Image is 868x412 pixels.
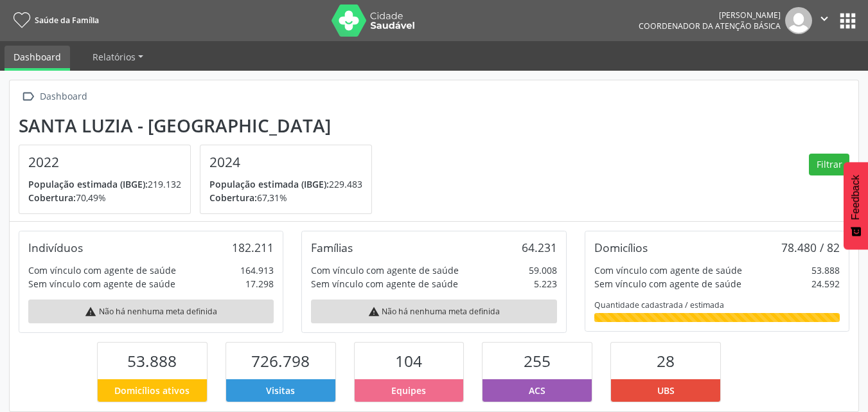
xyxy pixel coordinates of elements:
[84,46,152,68] a: Relatórios
[28,300,274,323] div: Não há nenhuma meta definida
[245,277,274,291] div: 17.298
[594,300,840,310] div: Quantidade cadastrada / estimada
[368,306,380,318] i: warning
[19,115,381,136] div: Santa Luzia - [GEOGRAPHIC_DATA]
[311,240,353,255] div: Famílias
[811,264,840,277] div: 53.888
[657,384,675,397] span: UBS
[639,10,781,21] div: [PERSON_NAME]
[28,154,181,170] h4: 2022
[812,7,837,34] button: 
[19,87,37,106] i: 
[28,191,181,204] p: 70,49%
[785,7,812,34] img: img
[395,350,422,372] span: 104
[28,277,175,291] div: Sem vínculo com agente de saúde
[529,264,557,277] div: 59.008
[4,46,70,71] a: Dashboard
[529,384,545,397] span: ACS
[844,162,868,249] button: Feedback - Mostrar pesquisa
[28,264,176,277] div: Com vínculo com agente de saúde
[837,10,859,32] button: apps
[809,154,849,175] button: Filtrar
[28,178,148,190] span: População estimada (IBGE):
[534,277,557,291] div: 5.223
[9,10,99,31] a: Saúde da Família
[19,87,89,106] a:  Dashboard
[657,350,675,372] span: 28
[524,350,551,372] span: 255
[28,192,76,204] span: Cobertura:
[209,191,362,204] p: 67,31%
[114,384,190,397] span: Domicílios ativos
[594,240,648,255] div: Domicílios
[266,384,295,397] span: Visitas
[251,350,310,372] span: 726.798
[28,240,83,255] div: Indivíduos
[209,177,362,191] p: 229.483
[209,192,257,204] span: Cobertura:
[311,300,556,323] div: Não há nenhuma meta definida
[37,87,89,106] div: Dashboard
[93,51,136,63] span: Relatórios
[209,154,362,170] h4: 2024
[817,12,831,26] i: 
[850,175,862,220] span: Feedback
[209,178,329,190] span: População estimada (IBGE):
[232,240,274,255] div: 182.211
[811,277,840,291] div: 24.592
[311,264,459,277] div: Com vínculo com agente de saúde
[522,240,557,255] div: 64.231
[85,306,96,318] i: warning
[594,277,741,291] div: Sem vínculo com agente de saúde
[240,264,274,277] div: 164.913
[391,384,426,397] span: Equipes
[28,177,181,191] p: 219.132
[594,264,742,277] div: Com vínculo com agente de saúde
[127,350,177,372] span: 53.888
[781,240,840,255] div: 78.480 / 82
[35,15,99,26] span: Saúde da Família
[311,277,458,291] div: Sem vínculo com agente de saúde
[639,21,781,31] span: Coordenador da Atenção Básica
